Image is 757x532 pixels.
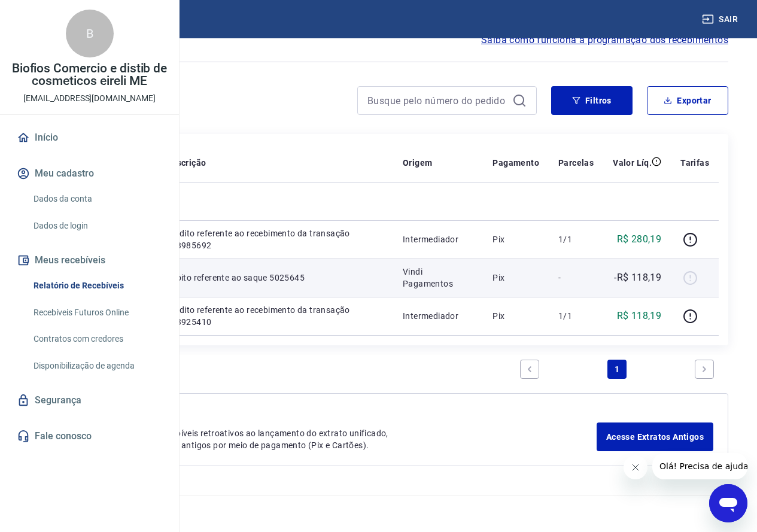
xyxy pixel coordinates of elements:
[614,270,661,285] p: -R$ 118,19
[515,355,719,384] ul: Pagination
[23,92,156,105] p: [EMAIL_ADDRESS][DOMAIN_NAME]
[695,360,714,379] a: Next page
[29,505,728,518] p: 2025 ©
[14,247,165,273] button: Meus recebíveis
[403,233,473,245] p: Intermediador
[29,214,165,238] a: Dados de login
[166,304,384,328] p: Crédito referente ao recebimento da transação 173925410
[14,387,165,414] a: Segurança
[403,310,473,322] p: Intermediador
[558,157,594,169] p: Parcelas
[166,227,384,251] p: Crédito referente ao recebimento da transação 173985692
[14,160,165,187] button: Meu cadastro
[492,272,539,284] p: Pix
[624,455,647,479] iframe: Fechar mensagem
[29,354,165,378] a: Disponibilização de agenda
[652,453,747,479] iframe: Mensagem da empresa
[647,86,728,115] button: Exportar
[66,10,114,57] div: B
[14,124,165,151] a: Início
[597,422,713,451] a: Acesse Extratos Antigos
[403,157,432,169] p: Origem
[551,86,633,115] button: Filtros
[166,157,206,169] p: Descrição
[558,272,594,284] p: -
[492,310,539,322] p: Pix
[492,233,539,245] p: Pix
[403,266,473,290] p: Vindi Pagamentos
[29,187,165,211] a: Dados da conta
[14,423,165,449] a: Fale conosco
[492,157,539,169] p: Pagamento
[60,427,597,451] p: Para ver lançamentos de recebíveis retroativos ao lançamento do extrato unificado, você pode aces...
[29,273,165,298] a: Relatório de Recebíveis
[29,300,165,325] a: Recebíveis Futuros Online
[613,157,652,169] p: Valor Líq.
[7,8,101,18] span: Olá! Precisa de ajuda?
[558,310,594,322] p: 1/1
[481,33,728,47] a: Saiba como funciona a programação dos recebimentos
[558,233,594,245] p: 1/1
[367,92,507,110] input: Busque pelo número do pedido
[617,309,662,323] p: R$ 118,19
[709,484,747,522] iframe: Botão para abrir a janela de mensagens
[10,62,169,87] p: Biofios Comercio e distib de cosmeticos eireli ME
[700,8,743,31] button: Sair
[617,232,662,247] p: R$ 280,19
[607,360,627,379] a: Page 1 is your current page
[520,360,539,379] a: Previous page
[60,408,597,422] p: Extratos Antigos
[29,327,165,351] a: Contratos com credores
[680,157,709,169] p: Tarifas
[166,272,384,284] p: Débito referente ao saque 5025645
